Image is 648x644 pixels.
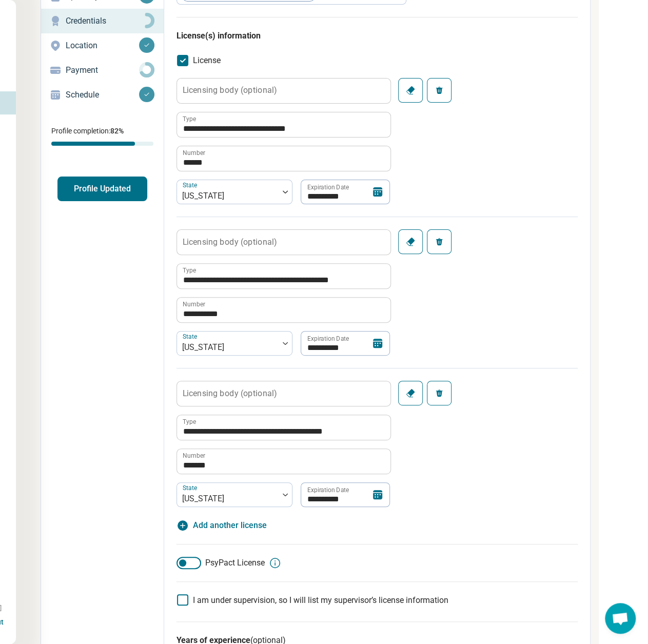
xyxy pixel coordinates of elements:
[57,177,147,201] button: Profile Updated
[183,484,199,491] label: State
[176,30,578,42] h3: License(s) information
[41,83,164,107] a: Schedule
[176,557,265,569] label: PsyPact License
[110,127,124,135] span: 82 %
[66,15,139,27] p: Credentials
[183,419,196,425] label: Type
[41,120,164,152] div: Profile completion:
[183,333,199,340] label: State
[183,267,196,274] label: Type
[66,89,139,101] p: Schedule
[183,301,205,307] label: Number
[183,238,277,246] label: Licensing body (optional)
[177,415,390,440] input: credential.licenses.2.name
[183,389,277,397] label: Licensing body (optional)
[177,112,390,137] input: credential.licenses.0.name
[66,64,139,76] p: Payment
[183,181,199,188] label: State
[183,86,277,94] label: Licensing body (optional)
[193,519,267,532] span: Add another license
[176,519,267,532] button: Add another license
[183,150,205,156] label: Number
[605,603,636,634] div: Open chat
[183,453,205,459] label: Number
[41,58,164,83] a: Payment
[41,9,164,33] a: Credentials
[51,142,153,146] div: Profile completion
[41,33,164,58] a: Location
[193,595,448,605] span: I am under supervision, so I will list my supervisor’s license information
[177,264,390,288] input: credential.licenses.1.name
[193,54,221,67] span: License
[66,40,139,52] p: Location
[183,116,196,122] label: Type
